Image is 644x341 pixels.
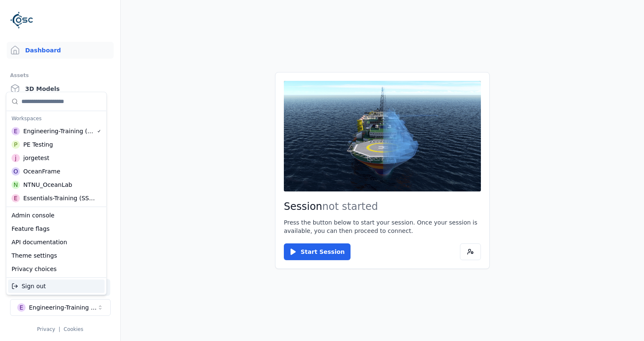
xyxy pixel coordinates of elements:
[6,207,106,277] div: Suggestions
[8,249,104,262] div: Theme settings
[8,209,104,222] div: Admin console
[11,154,20,162] div: j
[11,181,20,189] div: N
[23,140,53,149] div: PE Testing
[23,194,96,202] div: Essentials-Training (SSO Staging)
[8,113,104,124] div: Workspaces
[23,154,49,162] div: jorgetest
[8,279,104,293] div: Sign out
[6,92,106,207] div: Suggestions
[8,235,104,249] div: API documentation
[23,167,60,176] div: OceanFrame
[23,181,72,189] div: NTNU_OceanLab
[8,262,104,276] div: Privacy choices
[11,167,20,176] div: O
[6,278,106,294] div: Suggestions
[11,127,20,135] div: E
[11,194,20,202] div: E
[23,127,96,135] div: Engineering-Training (SSO Staging)
[8,222,104,235] div: Feature flags
[11,140,20,149] div: P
